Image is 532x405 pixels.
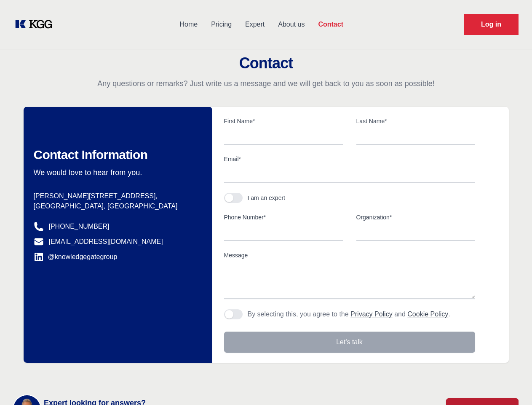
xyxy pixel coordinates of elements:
h2: Contact Information [34,147,199,162]
a: Request Demo [464,14,519,35]
label: Phone Number* [224,213,343,221]
a: Contact [311,13,350,35]
a: Expert [238,13,271,35]
a: Cookie Policy [407,310,448,318]
label: Organization* [356,213,475,221]
a: Pricing [204,13,238,35]
label: Last Name* [356,117,475,125]
a: KOL Knowledge Platform: Talk to Key External Experts (KEE) [13,18,59,31]
div: I am an expert [248,194,286,202]
p: [PERSON_NAME][STREET_ADDRESS], [34,191,199,201]
iframe: Chat Widget [490,364,532,405]
p: We would love to hear from you. [34,167,199,178]
a: [PHONE_NUMBER] [49,221,110,232]
button: Let's talk [224,332,475,353]
label: Email* [224,155,475,163]
a: [EMAIL_ADDRESS][DOMAIN_NAME] [49,237,163,247]
h2: Contact [10,55,522,72]
a: @knowledgegategroup [34,252,118,262]
p: By selecting this, you agree to the and . [248,309,450,319]
label: First Name* [224,117,343,125]
label: Message [224,251,475,259]
p: Any questions or remarks? Just write us a message and we will get back to you as soon as possible! [10,78,522,89]
p: [GEOGRAPHIC_DATA], [GEOGRAPHIC_DATA] [34,201,199,211]
a: Home [173,13,204,35]
a: Privacy Policy [350,310,393,318]
a: About us [271,13,311,35]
